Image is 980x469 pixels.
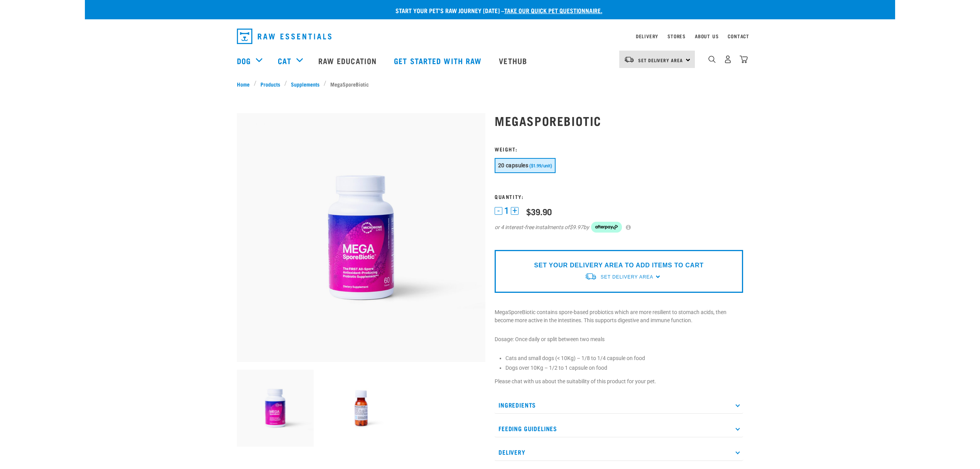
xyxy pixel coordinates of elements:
[237,80,743,88] nav: breadcrumbs
[667,35,686,37] a: Stores
[85,45,895,76] nav: dropdown navigation
[91,6,901,15] p: Start your pet’s raw journey [DATE] –
[534,261,703,270] p: SET YOUR DELIVERY AREA TO ADD ITEMS TO CART
[708,56,716,63] img: home-icon-1@2x.png
[323,370,400,447] img: Raw Essentials Mega Spore Biotic Pet Probiotic
[638,59,683,61] span: Set Delivery Area
[495,158,556,173] button: 20 capsules ($1.99/unit)
[511,207,519,215] button: +
[495,207,502,215] button: -
[504,207,509,215] span: 1
[495,222,743,233] div: or 4 interest-free instalments of by
[495,420,743,437] p: Feeding Guidelines
[495,396,743,414] p: Ingredients
[495,194,743,199] h3: Quantity:
[237,29,331,44] img: Raw Essentials Logo
[740,55,748,63] img: home-icon@2x.png
[695,35,718,37] a: About Us
[724,55,732,63] img: user.png
[386,45,491,76] a: Get started with Raw
[237,370,314,447] img: Raw Essentials Mega Spore Biotic Probiotic For Dogs
[237,55,251,66] a: Dog
[636,35,658,37] a: Delivery
[311,45,386,76] a: Raw Education
[231,25,749,47] nav: dropdown navigation
[495,444,743,461] p: Delivery
[495,377,743,386] p: Please chat with us about the suitability of this product for your pet.
[495,308,743,325] p: MegaSporeBiotic contains spore-based probiotics which are more resilient to stomach acids, then b...
[237,80,254,88] a: Home
[257,80,284,88] a: Products
[287,80,324,88] a: Supplements
[278,55,291,66] a: Cat
[504,8,602,12] a: take our quick pet questionnaire.
[495,114,743,127] h1: MegaSporeBiotic
[601,274,653,280] span: Set Delivery Area
[526,207,552,216] div: $39.90
[591,222,622,233] img: Afterpay
[491,45,537,76] a: Vethub
[495,335,743,343] p: Dosage: Once daily or split between two meals
[728,35,749,37] a: Contact
[569,223,583,231] span: $9.97
[505,354,743,362] li: Cats and small dogs (< 10Kg) – 1/8 to 1/4 capsule on food
[505,364,743,372] li: Dogs over 10Kg – 1/2 to 1 capsule on food
[237,113,485,362] img: Raw Essentials Mega Spore Biotic Probiotic For Dogs
[624,56,634,63] img: van-moving.png
[585,272,597,280] img: van-moving.png
[529,163,552,168] span: ($1.99/unit)
[498,162,528,168] span: 20 capsules
[495,146,743,152] h3: Weight:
